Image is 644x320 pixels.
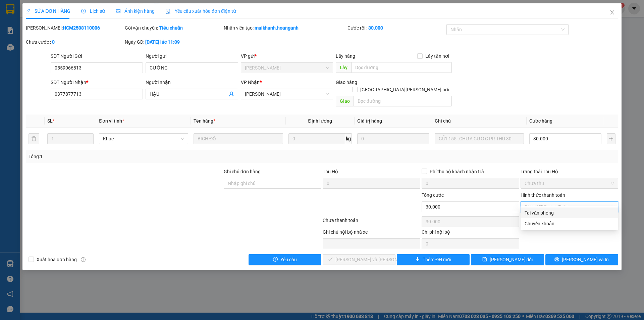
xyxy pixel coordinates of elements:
[145,39,180,45] b: [DATE] lúc 11:09
[34,256,79,263] span: Xuất hóa đơn hàng
[51,79,143,86] div: SĐT Người Nhận
[323,169,338,174] span: Thu Hộ
[224,169,261,174] label: Ghi chú đơn hàng
[351,62,452,73] input: Dọc đường
[29,133,39,144] button: delete
[525,202,614,212] span: Chọn HT Thanh Toán
[354,96,452,106] input: Dọc đường
[415,257,420,262] span: plus
[194,133,283,144] input: VD: Bàn, Ghế
[554,257,559,262] span: printer
[125,24,222,32] div: Gói vận chuyển:
[224,178,321,189] input: Ghi chú đơn hàng
[26,9,31,13] span: edit
[368,25,383,31] b: 30.000
[103,134,184,144] span: Khác
[323,254,395,265] button: check[PERSON_NAME] và [PERSON_NAME] hàng
[521,192,565,198] label: Hình thức thanh toán
[345,133,352,144] span: kg
[322,217,421,228] div: Chưa thanh toán
[116,9,120,13] span: picture
[490,256,533,263] span: [PERSON_NAME] đổi
[47,118,53,124] span: SL
[358,86,452,93] span: [GEOGRAPHIC_DATA][PERSON_NAME] nơi
[357,118,382,124] span: Giá trị hàng
[423,256,451,263] span: Thêm ĐH mới
[245,89,329,99] span: VP Phan Rang
[81,8,105,14] span: Lịch sử
[357,133,429,144] input: 0
[81,257,86,262] span: info-circle
[194,118,215,124] span: Tên hàng
[562,256,609,263] span: [PERSON_NAME] và In
[525,220,614,227] div: Chuyển khoản
[529,118,552,124] span: Cước hàng
[26,24,123,32] div: [PERSON_NAME]:
[146,52,238,60] div: Người gửi
[603,3,622,22] button: Close
[607,133,615,144] button: plus
[63,25,100,31] b: HCM2508110006
[525,178,614,188] span: Chưa thu
[308,118,332,124] span: Định lượng
[165,9,171,14] img: icon
[427,168,487,175] span: Phí thu hộ khách nhận trả
[521,168,618,175] div: Trạng thái Thu Hộ
[435,133,524,144] input: Ghi Chú
[81,9,86,13] span: clock-circle
[422,192,444,198] span: Tổng cước
[336,96,354,106] span: Giao
[245,63,329,73] span: Hồ Chí Minh
[241,80,260,85] span: VP Nhận
[99,118,124,124] span: Đơn vị tính
[422,228,519,238] div: Chi phí nội bộ
[525,209,614,217] div: Tại văn phòng
[51,52,143,60] div: SĐT Người Gửi
[280,256,297,263] span: Yêu cầu
[125,38,222,46] div: Ngày GD:
[482,257,487,262] span: save
[471,254,544,265] button: save[PERSON_NAME] đổi
[249,254,321,265] button: exclamation-circleYêu cầu
[52,39,55,45] b: 0
[432,115,527,128] th: Ghi chú
[273,257,278,262] span: exclamation-circle
[159,25,183,31] b: Tiêu chuẩn
[29,153,249,160] div: Tổng: 1
[165,8,236,14] span: Yêu cầu xuất hóa đơn điện tử
[347,24,445,32] div: Cước rồi :
[26,38,123,46] div: Chưa cước :
[323,228,420,238] div: Ghi chú nội bộ nhà xe
[336,80,357,85] span: Giao hàng
[255,25,299,31] b: maikhanh.hoanganh
[224,24,346,32] div: Nhân viên tạo:
[116,8,155,14] span: Ảnh kiện hàng
[336,62,351,73] span: Lấy
[423,52,452,60] span: Lấy tận nơi
[545,254,618,265] button: printer[PERSON_NAME] và In
[241,52,333,60] div: VP gửi
[336,53,355,59] span: Lấy hàng
[397,254,470,265] button: plusThêm ĐH mới
[146,79,238,86] div: Người nhận
[609,10,615,15] span: close
[229,91,234,97] span: user-add
[26,8,70,14] span: SỬA ĐƠN HÀNG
